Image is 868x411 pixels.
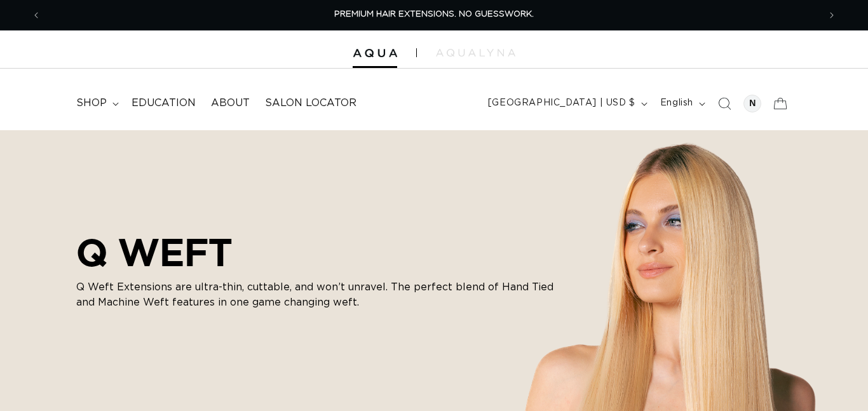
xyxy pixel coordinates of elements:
span: English [660,97,693,110]
a: About [203,89,257,118]
a: Salon Locator [257,89,364,118]
summary: Search [710,90,738,118]
p: Q Weft Extensions are ultra-thin, cuttable, and won’t unravel. The perfect blend of Hand Tied and... [76,280,559,310]
span: shop [76,97,107,110]
button: Previous announcement [22,3,50,27]
span: Salon Locator [265,97,356,110]
a: Education [124,89,203,118]
summary: shop [69,89,124,118]
span: PREMIUM HAIR EXTENSIONS. NO GUESSWORK. [334,10,534,18]
img: aqualyna.com [436,49,515,57]
button: [GEOGRAPHIC_DATA] | USD $ [480,91,653,116]
span: About [211,97,250,110]
button: English [653,91,710,116]
h2: Q WEFT [76,230,559,274]
span: Education [132,97,196,110]
img: Aqua Hair Extensions [353,49,397,58]
button: Next announcement [818,3,846,27]
span: [GEOGRAPHIC_DATA] | USD $ [488,97,635,110]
